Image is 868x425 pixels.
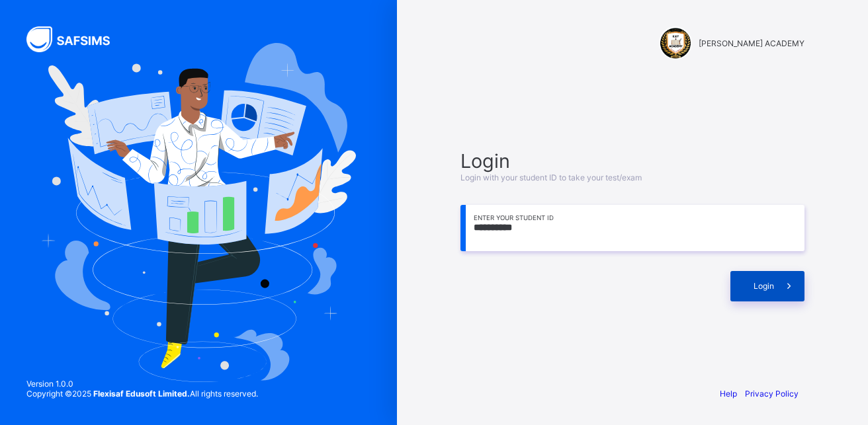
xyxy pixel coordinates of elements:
[26,26,126,52] img: SAFSIMS Logo
[699,38,804,48] span: [PERSON_NAME] ACADEMY
[93,389,190,399] strong: Flexisaf Edusoft Limited.
[745,389,799,399] a: Privacy Policy
[460,149,804,173] span: Login
[26,389,258,399] span: Copyright © 2025 All rights reserved.
[754,281,774,291] span: Login
[26,379,258,389] span: Version 1.0.0
[460,173,642,182] span: Login with your student ID to take your test/exam
[41,43,356,381] img: Hero Image
[720,389,737,399] a: Help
